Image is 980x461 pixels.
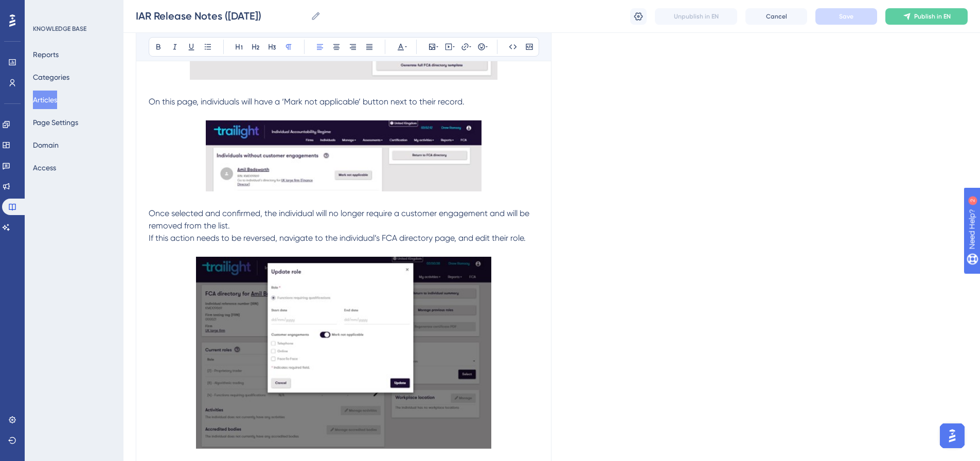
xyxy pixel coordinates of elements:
button: Cancel [745,8,807,25]
button: Unpublish in EN [655,8,737,25]
input: Article Name [136,9,307,23]
button: Articles [33,91,57,109]
span: Unpublish in EN [674,12,719,21]
button: Save [815,8,877,25]
span: Cancel [766,12,787,21]
button: Domain [33,136,59,154]
button: Page Settings [33,113,78,132]
button: Categories [33,68,69,86]
div: 2 [72,5,75,13]
button: Reports [33,45,59,64]
span: Need Help? [24,3,64,15]
span: Publish in EN [914,12,951,21]
iframe: UserGuiding AI Assistant Launcher [937,420,968,451]
button: Publish in EN [885,8,968,25]
span: If this action needs to be reversed, navigate to the individual’s FCA directory page, and edit th... [149,233,526,243]
button: Access [33,158,56,177]
span: On this page, individuals will have a ‘Mark not applicable’ button next to their record. [149,97,465,107]
span: Once selected and confirmed, the individual will no longer require a customer engagement and will... [149,208,531,230]
span: Save [839,12,853,21]
div: KNOWLEDGE BASE [33,25,86,33]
